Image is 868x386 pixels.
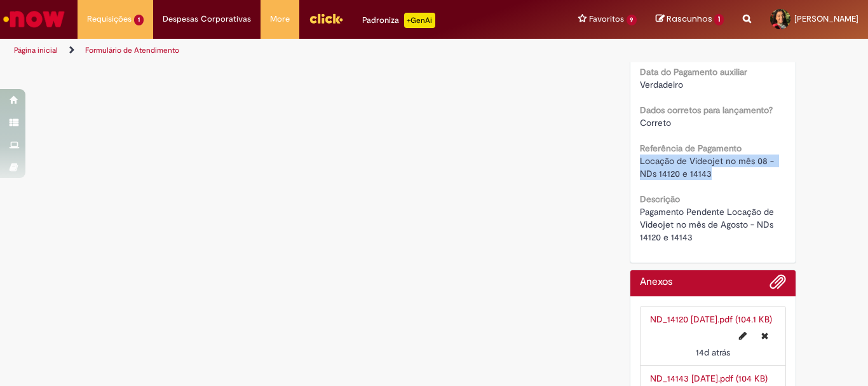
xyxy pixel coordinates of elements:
time: 16/09/2025 09:06:12 [696,347,730,358]
b: Referência de Pagamento [640,142,742,154]
span: Despesas Corporativas [163,13,251,25]
b: Descrição [640,193,680,205]
button: Adicionar anexos [770,273,786,296]
button: Editar nome de arquivo ND_14120 Agosto25.pdf [731,326,754,346]
span: 1 [134,15,144,25]
a: Formulário de Atendimento [85,45,179,55]
a: ND_14143 [DATE].pdf (104 KB) [650,373,768,384]
img: click_logo_yellow_360x200.png [309,9,343,28]
b: Data do Pagamento auxiliar [640,66,747,78]
b: Dados corretos para lançamento? [640,104,773,116]
span: Rascunhos [667,13,712,25]
span: More [270,13,290,25]
a: Rascunhos [656,13,724,25]
a: Página inicial [14,45,58,55]
span: Requisições [87,13,132,25]
h2: Anexos [640,277,672,288]
div: Padroniza [362,13,435,28]
img: ServiceNow [1,6,67,32]
span: 1 [714,14,724,25]
p: +GenAi [404,13,435,28]
a: ND_14120 [DATE].pdf (104.1 KB) [650,314,772,325]
span: Verdadeiro [640,79,683,90]
span: 14d atrás [696,347,730,358]
ul: Trilhas de página [10,39,569,62]
span: [PERSON_NAME] [794,13,858,24]
button: Excluir ND_14120 Agosto25.pdf [754,326,776,346]
span: Favoritos [589,13,624,25]
span: Locação de Videojet no mês 08 - NDs 14120 e 14143 [640,155,776,179]
span: Pagamento Pendente Locação de Videojet no mês de Agosto - NDs 14120 e 14143 [640,206,776,243]
span: 9 [627,15,637,25]
span: Correto [640,117,671,128]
